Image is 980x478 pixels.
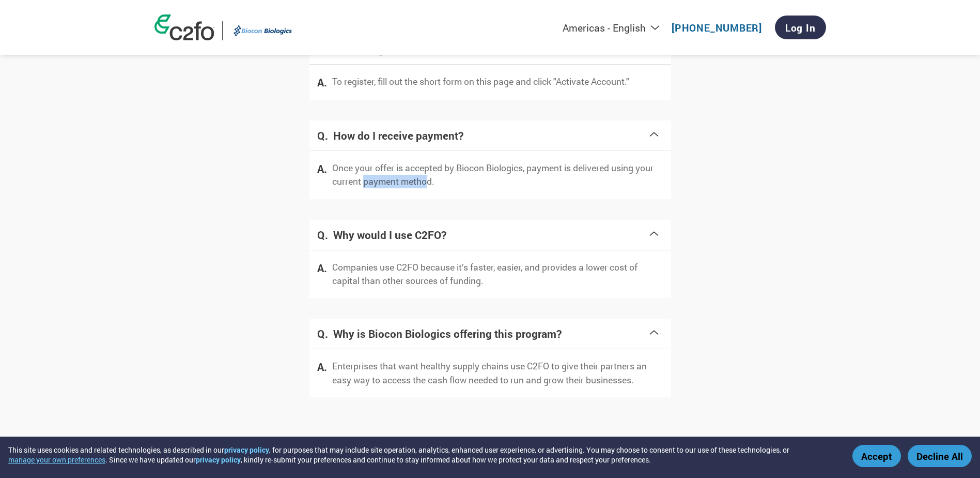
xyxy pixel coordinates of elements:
h4: Why would I use C2FO? [333,228,648,242]
h4: Why is Biocon Biologics offering this program? [333,326,648,341]
a: privacy policy [224,445,269,455]
button: Accept [852,445,901,467]
h4: How do I receive payment? [333,128,648,143]
p: Once your offer is accepted by Biocon Biologics, payment is delivered using your current payment ... [332,161,663,189]
p: Enterprises that want healthy supply chains use C2FO to give their partners an easy way to access... [332,360,663,387]
div: This site uses cookies and related technologies, as described in our , for purposes that may incl... [8,445,837,465]
button: manage your own preferences [8,455,105,465]
img: c2fo logo [154,14,214,40]
a: privacy policy [196,455,241,465]
a: Log In [775,16,826,39]
button: Decline All [908,445,972,467]
img: Biocon Biologics [230,21,295,40]
p: To register, fill out the short form on this page and click "Activate Account." [332,75,629,88]
p: Companies use C2FO because it’s faster, easier, and provides a lower cost of capital than other s... [332,261,663,288]
a: [PHONE_NUMBER] [672,21,762,34]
